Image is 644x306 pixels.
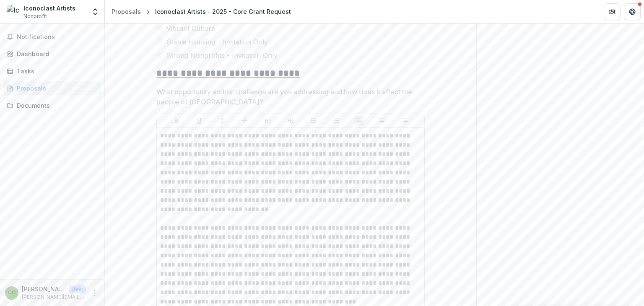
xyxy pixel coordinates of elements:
button: Heading 2 [286,116,296,126]
a: Dashboard [3,47,101,61]
div: Iconoclast Artists - 2025 - Core Grant Request [155,7,291,16]
button: Align Center [377,116,387,126]
div: Proposals [17,84,94,93]
button: Heading 1 [263,116,273,126]
button: Notifications [3,30,101,44]
p: [PERSON_NAME] [22,285,65,293]
div: Proposals [112,7,141,16]
span: Stable Housing - Invitation Only [166,37,268,47]
span: Strong Nonprofits - Invitation Only [166,50,278,60]
span: Notifications [17,34,98,41]
button: More [89,288,99,298]
div: Iconoclast Artists [23,4,75,13]
button: Italicize [217,116,227,126]
button: Ordered List [331,116,341,126]
button: Align Left [354,116,364,126]
button: Bold [171,116,182,126]
button: Underline [194,116,204,126]
button: Open entity switcher [89,3,101,20]
button: Partners [604,3,621,20]
nav: breadcrumb [108,5,294,18]
button: Get Help [624,3,641,20]
div: Dashboard [17,49,94,58]
span: Vibrant Culture [166,23,215,34]
div: Documents [17,101,94,110]
button: Bullet List [309,116,319,126]
p: [PERSON_NAME][EMAIL_ADDRESS][PERSON_NAME][DOMAIN_NAME] [22,293,86,301]
div: Tasks [17,67,94,75]
button: Align Right [400,116,410,126]
a: Tasks [3,64,101,78]
img: Iconoclast Artists [7,5,20,18]
a: Documents [3,99,101,112]
button: Strike [240,116,250,126]
a: Proposals [108,5,144,18]
p: User [69,285,86,293]
p: What opportunity and/or challenge are you addressing and how does it affect the people of [GEOGRA... [156,87,420,107]
a: Proposals [3,81,101,95]
div: Claudia Crane [8,290,16,296]
span: Nonprofit [23,13,47,20]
